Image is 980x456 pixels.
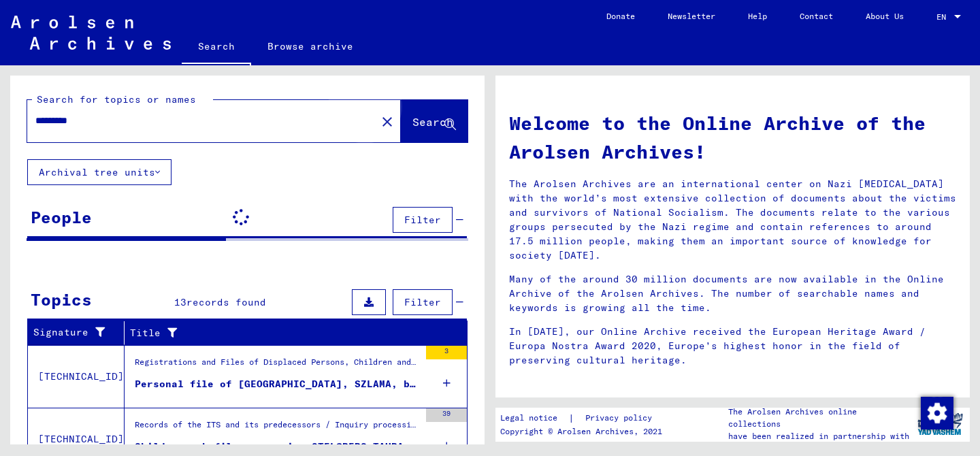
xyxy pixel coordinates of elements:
[135,419,419,438] div: Records of the ITS and its predecessors / Inquiry processing / Case files of Child Tracing Branch...
[27,159,171,185] button: Archival tree units
[500,411,568,425] a: Legal notice
[412,115,453,129] span: Search
[130,322,451,344] div: Title
[728,430,911,442] p: have been realized in partnership with
[174,296,186,308] span: 13
[500,425,668,438] p: Copyright © Arolsen Archives, 2021
[936,12,951,22] span: EN
[921,397,953,429] img: Change consent
[401,100,468,142] button: Search
[404,214,441,226] span: Filter
[920,396,953,429] div: Change consent
[500,411,668,425] div: |
[509,177,956,263] p: The Arolsen Archives are an international center on Nazi [MEDICAL_DATA] with the world’s most ext...
[135,440,419,454] div: Child search file concerning OTELSBERG TAUBA [DATE]
[915,407,966,441] img: yv_logo.png
[31,287,92,312] div: Topics
[135,356,419,375] div: Registrations and Files of Displaced Persons, Children and Missing Persons / Relief Programs of V...
[404,296,441,308] span: Filter
[31,205,92,229] div: People
[426,346,467,359] div: 3
[574,411,668,425] a: Privacy policy
[135,377,419,391] div: Personal file of [GEOGRAPHIC_DATA], SZLAMA, born on [DEMOGRAPHIC_DATA], born in [GEOGRAPHIC_DATA]
[182,30,251,65] a: Search
[251,30,370,63] a: Browse archive
[33,325,107,340] div: Signature
[374,108,401,135] button: Clear
[130,326,434,340] div: Title
[33,322,124,344] div: Signature
[509,109,956,166] h1: Welcome to the Online Archive of the Arolsen Archives!
[393,207,453,233] button: Filter
[379,114,395,130] mat-icon: close
[28,345,125,408] td: [TECHNICAL_ID]
[11,16,171,50] img: Arolsen_neg.svg
[509,272,956,315] p: Many of the around 30 million documents are now available in the Online Archive of the Arolsen Ar...
[728,406,911,430] p: The Arolsen Archives online collections
[186,296,266,308] span: records found
[37,93,196,105] mat-label: Search for topics or names
[426,408,467,422] div: 39
[509,325,956,368] p: In [DATE], our Online Archive received the European Heritage Award / Europa Nostra Award 2020, Eu...
[393,289,453,315] button: Filter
